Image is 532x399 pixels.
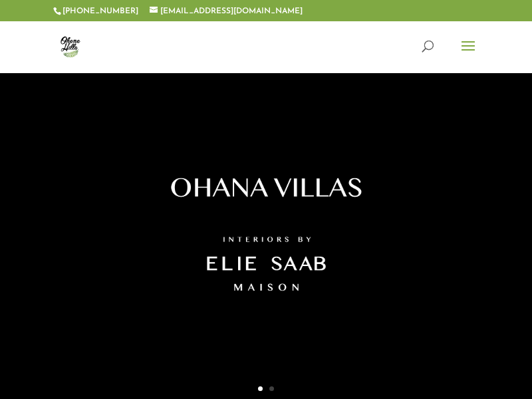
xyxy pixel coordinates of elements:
a: [PHONE_NUMBER] [63,7,138,15]
a: [EMAIL_ADDRESS][DOMAIN_NAME] [150,7,303,15]
img: ohana-hills [56,32,84,61]
a: 2 [269,386,274,391]
a: 1 [258,386,263,391]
